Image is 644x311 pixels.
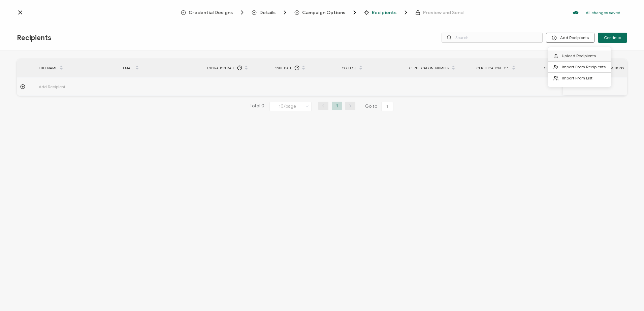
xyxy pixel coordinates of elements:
span: Preview and Send [423,10,463,15]
span: Credential Designs [181,9,246,16]
iframe: Chat Widget [610,279,644,311]
span: Recipients [372,10,396,15]
span: Add Recipient [39,83,103,91]
span: Campaign Options [294,9,358,16]
span: Import From Recipients [562,64,606,69]
span: Import From List [562,75,592,80]
span: Recipients [17,34,51,42]
div: Certification_Number [406,62,473,74]
div: Certification_Note [541,62,608,74]
li: 1 [332,102,342,110]
span: Details [259,10,276,15]
span: Continue [604,36,621,40]
div: Certification_Type [473,62,541,74]
div: Breadcrumb [181,9,463,16]
div: College [339,62,406,74]
span: Upload Recipients [562,53,596,58]
span: Total 0 [250,102,264,111]
input: Select [269,102,312,111]
div: FULL NAME [35,62,120,74]
span: Recipients [364,9,409,16]
input: Search [442,33,543,43]
span: Go to [365,102,395,111]
span: Campaign Options [302,10,345,15]
div: EMAIL [120,62,204,74]
span: Expiration Date [207,64,235,72]
button: Continue [598,33,627,43]
span: Preview and Send [415,10,463,15]
span: Credential Designs [189,10,233,15]
button: Add Recipients [546,33,594,43]
p: All changes saved [586,10,620,15]
span: Details [252,9,288,16]
span: Issue Date [275,64,292,72]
